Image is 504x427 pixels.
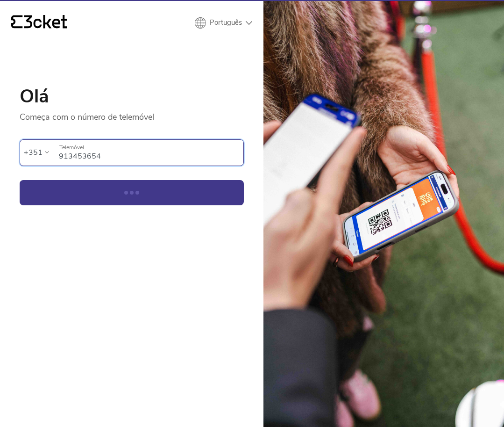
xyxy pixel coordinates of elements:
[20,180,244,205] button: Continuar
[24,145,43,159] div: +351
[11,15,67,31] a: {' '}
[20,87,244,106] h1: Olá
[53,140,243,155] label: Telemóvel
[20,106,244,123] p: Começa com o número de telemóvel
[11,15,22,29] g: {' '}
[59,140,243,166] input: Telemóvel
